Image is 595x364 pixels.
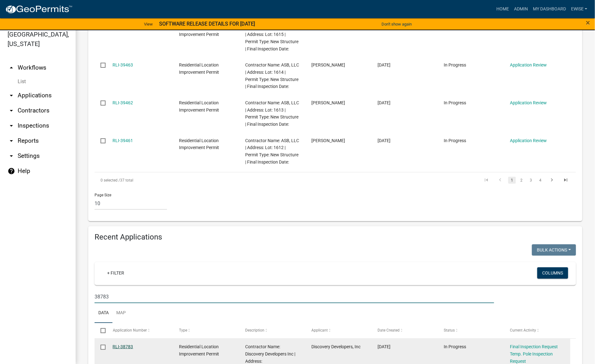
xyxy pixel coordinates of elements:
a: Home [494,3,511,15]
i: arrow_drop_down [8,92,15,99]
span: Current Activity [510,328,536,332]
a: go to previous page [494,177,506,184]
a: Application Review [510,138,547,143]
a: Temp. Pole Inspection Request [510,351,553,364]
datatable-header-cell: Current Activity [504,323,570,338]
li: page 3 [526,175,536,186]
span: 01/23/2025 [378,100,391,105]
a: Admin [511,3,530,15]
a: go to first page [481,177,493,184]
span: In Progress [444,100,466,105]
a: Application Review [510,62,547,67]
span: Contractor Name: ASB, LLC | Address: Lot: 1615 | Permit Type: New Structure | Final Inspection Date: [245,25,299,51]
span: Type [179,328,187,332]
datatable-header-cell: Date Created [372,323,438,338]
span: 08/22/2023 [378,344,391,349]
a: RLI-39462 [113,100,133,105]
span: Residential Location Improvement Permit [179,100,219,113]
span: Contractor Name: ASB, LLC | Address: Lot: 1614 | Permit Type: New Structure | Final Inspection Date: [245,62,299,89]
datatable-header-cell: Status [438,323,504,338]
span: Status [444,328,455,332]
a: 4 [537,177,544,184]
input: Search for applications [95,290,494,303]
span: Residential Location Improvement Permit [179,138,219,150]
span: Applicant [311,328,328,332]
span: Discovery Developers, Inc [311,344,361,349]
i: arrow_drop_down [8,137,15,145]
button: Close [586,19,590,26]
span: Description [245,328,264,332]
span: Contractor Name: ASB, LLC | Address: Lot: 1612 | Permit Type: New Structure | Final Inspection Date: [245,138,299,165]
span: × [586,18,590,27]
span: Contractor Name: ASB, LLC | Address: Lot: 1613 | Permit Type: New Structure | Final Inspection Date: [245,100,299,127]
button: Bulk Actions [532,244,576,256]
i: help [8,167,15,175]
datatable-header-cell: Applicant [305,323,372,338]
h4: Recent Applications [95,233,576,242]
a: My Dashboard [530,3,569,15]
a: Data [95,303,113,323]
datatable-header-cell: Description [239,323,305,338]
a: Map [113,303,130,323]
a: go to last page [560,177,572,184]
span: Michelle Gaylord [311,138,345,143]
datatable-header-cell: Type [173,323,239,338]
span: Application Number [113,328,147,332]
li: page 2 [517,175,526,186]
a: + Filter [102,267,129,279]
a: RLI-38783 [113,344,133,349]
span: Michelle Gaylord [311,100,345,105]
a: Ewise [569,3,590,15]
strong: SOFTWARE RELEASE DETAILS FOR [DATE] [159,21,255,27]
datatable-header-cell: Select [95,323,107,338]
i: arrow_drop_down [8,152,15,160]
a: RLI-39463 [113,62,133,67]
span: Residential Location Improvement Permit [179,344,219,356]
li: page 1 [507,175,517,186]
span: In Progress [444,344,466,349]
a: 1 [508,177,516,184]
span: In Progress [444,62,466,67]
span: 01/23/2025 [378,138,391,143]
a: RLI-39461 [113,138,133,143]
datatable-header-cell: Application Number [107,323,173,338]
a: 2 [518,177,525,184]
span: 01/23/2025 [378,62,391,67]
i: arrow_drop_down [8,122,15,130]
span: In Progress [444,138,466,143]
a: View [142,19,155,29]
span: Date Created [378,328,400,332]
a: 3 [527,177,535,184]
i: arrow_drop_up [8,64,15,72]
a: go to next page [546,177,558,184]
li: page 4 [536,175,545,186]
button: Don't show again [379,19,414,29]
a: Application Review [510,100,547,105]
div: 37 total [95,172,285,188]
button: Columns [537,267,568,279]
span: Residential Location Improvement Permit [179,62,219,75]
a: Final Inspection Request [510,344,558,349]
span: 0 selected / [101,178,120,182]
span: Michelle Gaylord [311,62,345,67]
i: arrow_drop_down [8,107,15,114]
